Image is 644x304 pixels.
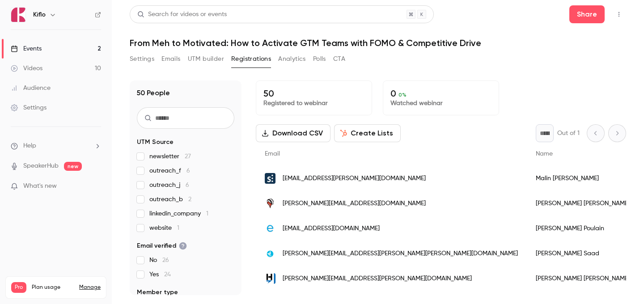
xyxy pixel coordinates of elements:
[162,257,169,263] span: 26
[265,173,275,184] img: simployer.com
[64,162,82,171] span: new
[557,129,580,138] p: Out of 1
[23,161,59,171] a: SpeakerHub
[536,151,553,157] span: Name
[11,44,42,53] div: Events
[390,88,491,99] p: 0
[149,166,190,175] span: outreach_f
[527,166,639,191] div: Malin [PERSON_NAME]
[130,38,626,48] h1: From Meh to Motivated: How to Activate GTM Teams with FOMO & Competitive Drive
[265,151,280,157] span: Email
[283,174,426,183] span: [EMAIL_ADDRESS][PERSON_NAME][DOMAIN_NAME]
[390,99,491,108] p: Watched webinar
[283,249,518,258] span: [PERSON_NAME][EMAIL_ADDRESS][PERSON_NAME][PERSON_NAME][DOMAIN_NAME]
[256,124,330,142] button: Download CSV
[149,152,191,161] span: newsletter
[265,198,275,209] img: badgermapping.com
[333,52,345,66] button: CTA
[569,5,605,23] button: Share
[149,256,169,265] span: No
[23,141,36,151] span: Help
[313,52,326,66] button: Polls
[137,138,174,147] span: UTM Source
[186,168,190,174] span: 6
[188,196,191,203] span: 2
[161,52,180,66] button: Emails
[11,282,26,293] span: Pro
[334,124,401,142] button: Create Lists
[149,181,189,190] span: outreach_j
[137,241,187,250] span: Email verified
[149,224,179,232] span: website
[263,88,364,99] p: 50
[137,10,227,19] div: Search for videos or events
[283,199,426,208] span: [PERSON_NAME][EMAIL_ADDRESS][DOMAIN_NAME]
[527,191,639,216] div: [PERSON_NAME] [PERSON_NAME]
[283,274,472,283] span: [PERSON_NAME][EMAIL_ADDRESS][PERSON_NAME][DOMAIN_NAME]
[283,224,380,233] span: [EMAIL_ADDRESS][DOMAIN_NAME]
[23,182,57,191] span: What's new
[33,10,46,19] h6: Kiflo
[278,52,306,66] button: Analytics
[11,103,47,112] div: Settings
[186,182,189,188] span: 6
[265,273,275,284] img: hy-tek.com
[206,211,208,217] span: 1
[11,8,25,22] img: Kiflo
[398,92,407,98] span: 0 %
[265,248,275,259] img: empowerly.com
[149,195,191,204] span: outreach_b
[11,84,51,93] div: Audience
[149,270,171,279] span: Yes
[263,99,364,108] p: Registered to webinar
[11,64,42,73] div: Videos
[164,271,171,278] span: 24
[231,52,271,66] button: Registrations
[265,223,275,234] img: ellisphere.com
[177,225,179,231] span: 1
[32,284,74,291] span: Plan usage
[527,266,639,291] div: [PERSON_NAME] [PERSON_NAME]
[188,52,224,66] button: UTM builder
[137,288,178,297] span: Member type
[527,241,639,266] div: [PERSON_NAME] Saad
[137,88,170,98] h1: 50 People
[149,209,208,218] span: linkedin_company
[527,216,639,241] div: [PERSON_NAME] Poulain
[130,52,154,66] button: Settings
[185,153,191,160] span: 27
[90,182,101,190] iframe: Noticeable Trigger
[11,141,101,151] li: help-dropdown-opener
[79,284,101,291] a: Manage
